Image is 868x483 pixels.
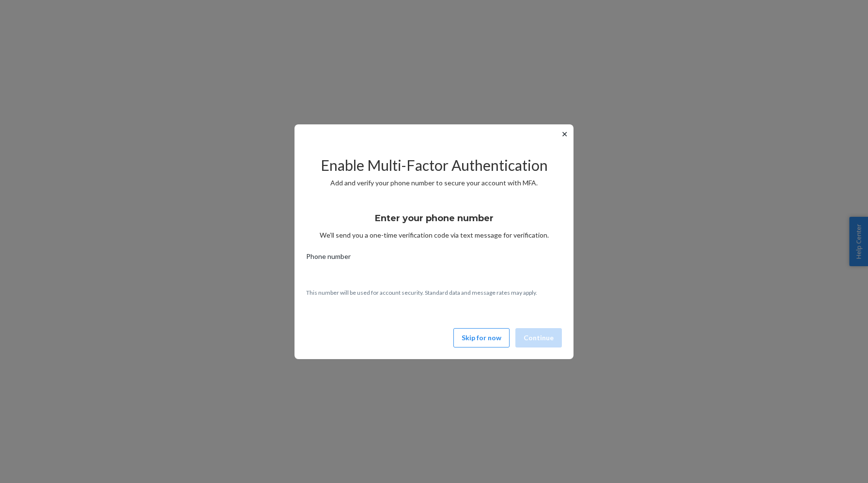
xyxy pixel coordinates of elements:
[306,288,562,297] p: This number will be used for account security. Standard data and message rates may apply.
[306,178,562,188] p: Add and verify your phone number to secure your account with MFA.
[306,204,562,240] div: We’ll send you a one-time verification code via text message for verification.
[306,157,562,173] h2: Enable Multi-Factor Authentication
[453,328,510,347] button: Skip for now
[306,252,351,265] span: Phone number
[375,212,494,225] h3: Enter your phone number
[515,328,562,347] button: Continue
[559,128,570,140] button: ✕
